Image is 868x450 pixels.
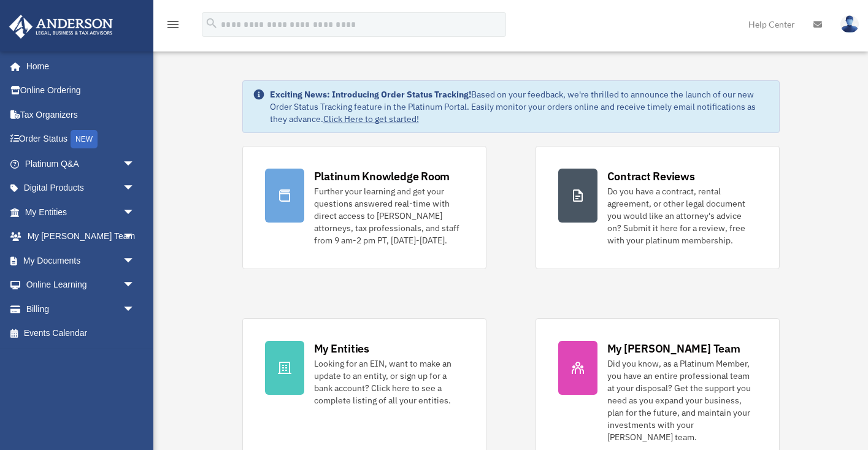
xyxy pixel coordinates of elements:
div: My Entities [314,341,369,356]
a: Online Learningarrow_drop_down [9,273,153,297]
span: arrow_drop_down [123,200,147,225]
a: Click Here to get started! [323,113,419,124]
a: Billingarrow_drop_down [9,297,153,321]
img: User Pic [840,15,859,33]
div: Further your learning and get your questions answered real-time with direct access to [PERSON_NAM... [314,185,464,246]
i: menu [166,17,180,32]
a: Contract Reviews Do you have a contract, rental agreement, or other legal document you would like... [536,146,780,269]
div: Platinum Knowledge Room [314,169,450,184]
a: Events Calendar [9,321,153,346]
div: Do you have a contract, rental agreement, or other legal document you would like an attorney's ad... [607,185,757,246]
a: My Documentsarrow_drop_down [9,248,153,273]
div: Did you know, as a Platinum Member, you have an entire professional team at your disposal? Get th... [607,357,757,443]
i: search [205,17,218,30]
a: Platinum Q&Aarrow_drop_down [9,151,153,176]
div: NEW [71,130,98,148]
a: Digital Productsarrow_drop_down [9,176,153,200]
span: arrow_drop_down [123,273,147,298]
img: Anderson Advisors Platinum Portal [6,15,117,39]
a: Home [9,54,147,78]
span: arrow_drop_down [123,224,147,250]
strong: Exciting News: Introducing Order Status Tracking! [270,89,471,100]
a: menu [166,21,180,32]
span: arrow_drop_down [123,297,147,322]
a: Online Ordering [9,78,153,103]
div: Looking for an EIN, want to make an update to an entity, or sign up for a bank account? Click her... [314,357,464,406]
span: arrow_drop_down [123,248,147,273]
a: Tax Organizers [9,102,153,127]
div: Based on your feedback, we're thrilled to announce the launch of our new Order Status Tracking fe... [270,88,769,125]
a: My [PERSON_NAME] Teamarrow_drop_down [9,224,153,249]
div: My [PERSON_NAME] Team [607,341,740,356]
a: Order StatusNEW [9,127,153,152]
div: Contract Reviews [607,169,695,184]
span: arrow_drop_down [123,151,147,177]
a: Platinum Knowledge Room Further your learning and get your questions answered real-time with dire... [242,146,486,269]
a: My Entitiesarrow_drop_down [9,200,153,224]
span: arrow_drop_down [123,176,147,201]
